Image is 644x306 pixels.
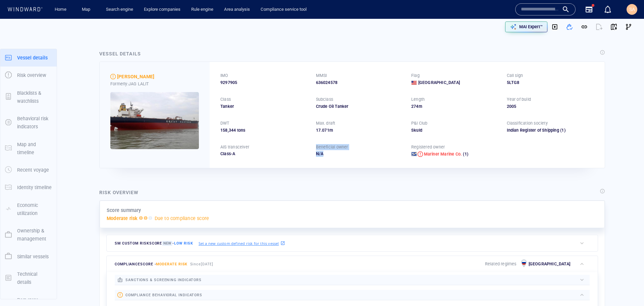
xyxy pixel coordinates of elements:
p: P&I Club [411,120,428,126]
button: Technical details [0,265,57,291]
p: Call sign [507,73,523,79]
span: Moderate risk [156,262,187,266]
button: Visual Link Analysis [621,19,636,34]
div: Vessel details [99,50,141,58]
button: Economic utilization [0,196,57,222]
p: Score summary [107,206,141,214]
a: Recent voyage [0,167,57,173]
button: Map and timeline [0,136,57,162]
div: [PERSON_NAME] [117,73,155,81]
span: (1) [559,127,594,133]
div: Skuld [411,127,499,133]
a: Risk overview [0,72,57,78]
p: AIS transceiver [220,144,249,150]
button: Behavioral risk indicators [0,110,57,136]
button: Similar vessels [0,248,57,265]
p: Similar vessels [17,253,49,261]
a: Area analysis [221,4,253,15]
p: Technical details [17,270,52,287]
p: Classification society [507,120,548,126]
p: Map and timeline [17,140,52,157]
img: 5905c34d867cbe57fa4fbcc3_0 [110,92,199,149]
a: Identity timeline [0,184,57,190]
div: Indian Register of Shipping [507,127,559,133]
p: MMSI [316,73,327,79]
button: MAI Expert™ [505,21,547,32]
a: Vessel details [0,54,57,60]
span: 071 [322,128,329,133]
div: 158,344 tons [220,127,308,133]
button: Identity timeline [0,179,57,196]
p: Subclass [316,96,333,102]
p: Set a new custom defined risk for this vessel [199,241,279,246]
p: MAI Expert™ [519,24,543,30]
a: Ownership & management [0,231,57,238]
button: Search engine [103,4,136,15]
p: Max. draft [316,120,335,126]
span: SM Custom risk score - [115,241,193,246]
button: Recent voyage [0,161,57,179]
p: Moderate risk [107,214,138,222]
p: Year of build [507,96,531,102]
button: View on map [606,19,621,34]
div: 2005 [507,103,594,110]
div: Tanker [220,103,308,110]
p: Vessel details [17,54,48,62]
p: Class [220,96,231,102]
span: m [329,128,333,133]
a: Similar vessels [0,253,57,259]
a: Behavioral risk indicators [0,119,57,126]
span: . [321,128,322,133]
p: Due to compliance score [155,214,209,222]
button: Home [50,4,71,15]
p: Behavioral risk indicators [17,115,52,131]
span: [GEOGRAPHIC_DATA] [418,80,460,86]
span: SA [629,7,635,12]
span: N/A [316,151,324,156]
p: Beneficial owner [316,144,348,150]
a: Map [79,4,95,15]
button: Map [76,4,98,15]
span: 17 [316,128,321,133]
p: Flag [411,73,420,79]
a: Economic utilization [0,206,57,212]
span: compliance behavioral indicators [125,293,202,297]
a: Rule engine [189,4,216,15]
a: Home [52,4,69,15]
div: Risk overview [99,188,139,196]
iframe: Chat [615,276,639,301]
button: Get link [577,19,592,34]
p: Identity timeline [17,183,52,191]
p: Recent voyage [17,166,49,174]
span: Class-A [220,151,235,156]
button: Vessel details [0,49,57,67]
span: m [419,104,422,109]
button: Risk overview [0,67,57,84]
button: Download video [547,19,562,34]
button: Ownership & management [0,222,57,248]
span: sanctions & screening indicators [125,278,202,282]
span: Since [DATE] [190,262,213,266]
span: 274 [411,104,419,109]
p: IMO [220,73,228,79]
a: Explore companies [141,4,183,15]
span: 9297905 [220,80,237,86]
button: Compliance service tool [258,4,309,15]
p: Risk overview [17,71,46,79]
div: Notification center [604,5,612,13]
button: Add to vessel list [562,19,577,34]
span: (1) [462,151,468,157]
span: Low risk [174,241,193,246]
a: Technical details [0,274,57,281]
button: Blacklists & watchlists [0,84,57,110]
span: Mariner Marine Co. [424,151,462,157]
p: Blacklists & watchlists [17,89,52,105]
p: Ownership & management [17,227,52,243]
p: DWT [220,120,229,126]
p: Economic utilization [17,201,52,218]
div: Crude Oil Tanker [316,103,404,110]
a: Mariner Marine Co. (1) [424,151,468,157]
